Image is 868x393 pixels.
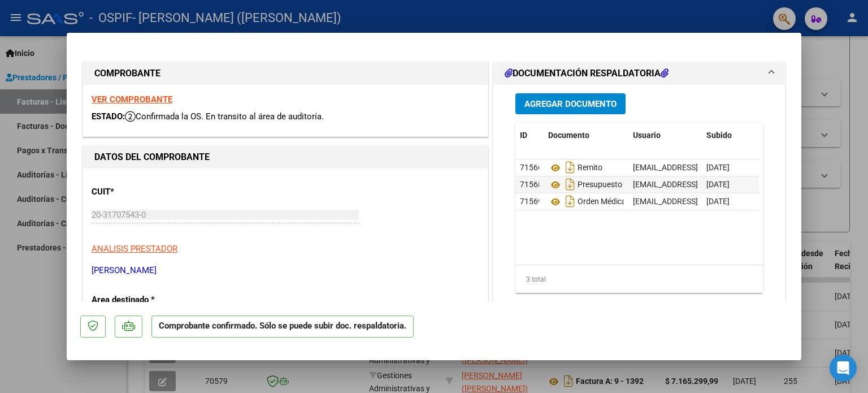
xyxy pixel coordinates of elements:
span: Documento [548,131,589,140]
i: Descargar documento [563,158,578,176]
span: [DATE] [706,163,730,172]
mat-expansion-panel-header: DOCUMENTACIÓN RESPALDATORIA [493,62,785,85]
span: Subido [706,131,732,140]
span: ANALISIS PRESTADOR [92,244,177,254]
datatable-header-cell: Documento [544,123,628,148]
p: Comprobante confirmado. Sólo se puede subir doc. respaldatoria. [151,316,414,338]
span: [DATE] [706,180,730,189]
span: Presupuesto Autorizado [548,180,663,189]
span: ID [520,131,527,140]
button: Agregar Documento [515,93,626,114]
datatable-header-cell: ID [515,123,544,148]
h1: DOCUMENTACIÓN RESPALDATORIA [505,67,669,80]
div: DOCUMENTACIÓN RESPALDATORIA [493,85,785,319]
datatable-header-cell: Usuario [628,123,702,148]
span: [DATE] [706,197,730,206]
span: Remito [548,163,602,172]
span: 71569 [520,197,542,206]
span: [EMAIL_ADDRESS][DOMAIN_NAME] - [PERSON_NAME] [633,163,824,172]
span: ESTADO: [92,111,125,122]
datatable-header-cell: Acción [758,123,815,148]
p: [PERSON_NAME] [92,264,479,277]
span: [EMAIL_ADDRESS][DOMAIN_NAME] - [PERSON_NAME] [633,180,824,189]
strong: COMPROBANTE [94,68,160,79]
span: [EMAIL_ADDRESS][DOMAIN_NAME] - [PERSON_NAME] [633,197,824,206]
i: Descargar documento [563,175,578,193]
strong: DATOS DEL COMPROBANTE [94,152,210,162]
span: Confirmada la OS. En transito al área de auditoría. [125,111,324,122]
div: 3 total [515,265,763,293]
span: 71568 [520,180,542,189]
datatable-header-cell: Subido [702,123,758,148]
span: Usuario [633,131,661,140]
span: 71566 [520,163,542,172]
p: CUIT [92,185,208,198]
i: Descargar documento [563,192,578,210]
div: Open Intercom Messenger [830,355,857,382]
a: VER COMPROBANTE [92,94,172,105]
p: Area destinado * [92,293,208,306]
span: Agregar Documento [524,99,617,109]
span: Orden Médica [548,197,626,206]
